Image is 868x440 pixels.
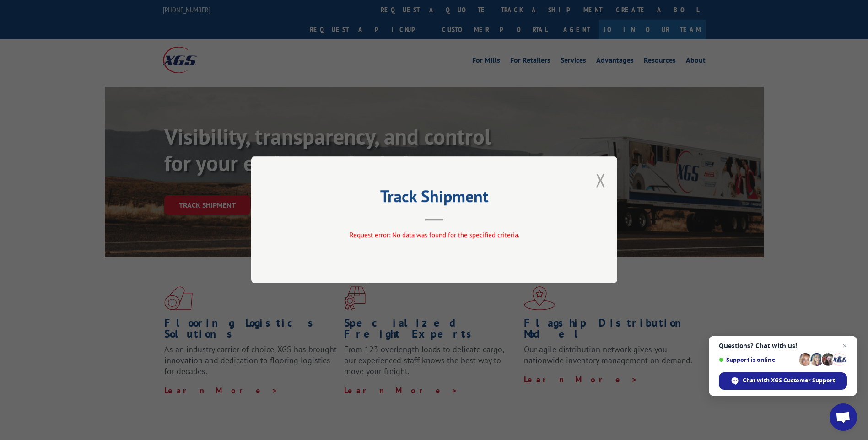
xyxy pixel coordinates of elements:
[719,342,847,349] span: Questions? Chat with us!
[719,356,796,363] span: Support is online
[297,190,571,207] h2: Track Shipment
[839,340,850,351] span: Close chat
[596,168,606,192] button: Close modal
[349,231,519,240] span: Request error: No data was found for the specified criteria.
[719,372,847,390] div: Chat with XGS Customer Support
[743,376,835,385] span: Chat with XGS Customer Support
[830,403,857,431] div: Open chat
